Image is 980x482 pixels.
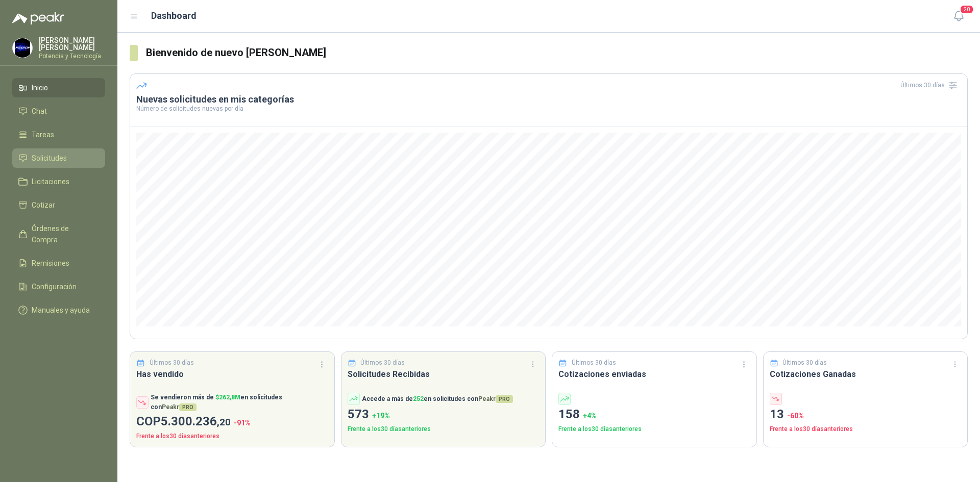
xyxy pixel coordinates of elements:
h3: Cotizaciones enviadas [558,368,750,380]
a: Inicio [12,78,105,97]
p: Últimos 30 días [360,358,405,368]
p: Últimos 30 días [782,358,827,368]
h3: Solicitudes Recibidas [348,368,540,380]
p: Frente a los 30 días anteriores [558,424,750,434]
span: Tareas [32,129,54,140]
p: Frente a los 30 días anteriores [770,424,962,434]
h1: Dashboard [151,9,197,23]
p: Número de solicitudes nuevas por día [136,106,961,112]
a: Cotizar [12,195,105,215]
span: Inicio [32,82,48,93]
a: Configuración [12,277,105,296]
p: Accede a más de en solicitudes con [362,394,513,404]
span: 5.300.236 [161,414,231,428]
span: 20 [960,5,974,14]
span: PRO [179,403,197,411]
p: [PERSON_NAME] [PERSON_NAME] [39,37,105,51]
span: Cotizar [32,199,55,211]
span: Peakr [478,395,513,402]
img: Company Logo [13,38,32,58]
img: Logo peakr [12,12,64,24]
a: Licitaciones [12,172,105,191]
span: PRO [496,395,513,403]
span: $ 262,8M [215,394,240,401]
span: Órdenes de Compra [32,223,95,245]
div: Últimos 30 días [900,77,961,93]
span: 252 [413,395,424,402]
span: + 19 % [372,412,390,420]
p: Frente a los 30 días anteriores [136,432,328,441]
p: 158 [558,405,750,424]
a: Remisiones [12,253,105,273]
p: 573 [348,405,540,424]
span: Chat [32,106,47,117]
span: -91 % [234,419,251,427]
h3: Cotizaciones Ganadas [770,368,962,380]
p: COP [136,412,328,432]
a: Órdenes de Compra [12,219,105,249]
a: Manuales y ayuda [12,300,105,320]
h3: Has vendido [136,368,328,380]
a: Chat [12,102,105,121]
a: Solicitudes [12,148,105,168]
span: Solicitudes [32,153,67,164]
h3: Bienvenido de nuevo [PERSON_NAME] [146,45,968,61]
span: Licitaciones [32,176,69,187]
span: Manuales y ayuda [32,305,90,316]
button: 20 [949,7,968,26]
h3: Nuevas solicitudes en mis categorías [136,93,961,106]
span: Peakr [162,403,197,411]
span: ,20 [217,416,231,428]
span: Remisiones [32,258,69,269]
p: Se vendieron más de en solicitudes con [151,393,328,412]
p: Últimos 30 días [150,358,194,368]
p: Frente a los 30 días anteriores [348,424,540,434]
span: -60 % [787,412,804,420]
span: Configuración [32,281,77,292]
p: 13 [770,405,962,424]
p: Últimos 30 días [572,358,616,368]
span: + 4 % [583,412,597,420]
p: Potencia y Tecnología [39,53,105,59]
a: Tareas [12,125,105,144]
